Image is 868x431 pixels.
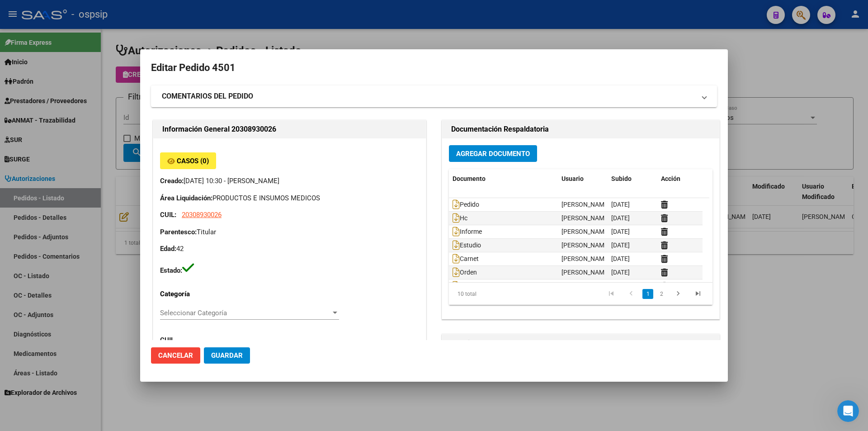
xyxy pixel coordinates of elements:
button: Agregar Documento [449,145,537,162]
span: [PERSON_NAME] [561,242,610,249]
a: go to previous page [623,289,640,299]
span: [PERSON_NAME] [561,228,610,235]
span: Hc [453,215,467,222]
datatable-header-cell: Usuario [558,169,608,189]
a: go to next page [670,289,687,299]
span: Seleccionar Categoría [160,309,331,317]
p: PRODUCTOS E INSUMOS MEDICOS [160,193,419,204]
a: 1 [642,289,653,299]
div: 10 total [449,283,500,305]
span: Estudio [453,242,481,249]
span: Usuario [561,175,584,182]
li: page 1 [641,286,655,302]
span: Orden [453,269,477,276]
span: [PERSON_NAME] [561,214,610,222]
span: Guardar [211,351,243,360]
span: Informe [453,228,482,236]
p: 42 [160,244,419,254]
h2: Documentación Respaldatoria [451,124,710,135]
span: Acción [661,175,680,182]
span: Carnet [453,256,479,263]
span: Casos (0) [177,157,209,165]
h2: Información General 20308930026 [162,124,417,135]
mat-expansion-panel-header: COMENTARIOS DEL PEDIDO [151,85,717,107]
iframe: Intercom live chat [837,400,859,422]
strong: Parentesco: [160,228,197,236]
span: Agregar Documento [456,150,530,158]
span: [DATE] [611,228,630,235]
p: Categoría [160,289,238,299]
button: Casos (0) [160,152,216,169]
h2: Seguidores [451,338,710,349]
a: go to last page [689,289,707,299]
datatable-header-cell: Subido [608,169,657,189]
strong: Creado: [160,177,184,185]
strong: Estado: [160,266,182,275]
span: [DATE] [611,242,630,249]
span: Cancelar [158,351,193,360]
span: [DATE] [611,201,630,208]
strong: CUIL: [160,211,176,219]
button: Cancelar [151,347,200,364]
datatable-header-cell: Documento [449,169,558,189]
a: 2 [656,289,667,299]
li: page 2 [655,286,668,302]
strong: Edad: [160,245,176,253]
span: 20308930026 [182,211,222,219]
strong: COMENTARIOS DEL PEDIDO [162,91,253,102]
a: go to first page [603,289,620,299]
button: Guardar [204,347,250,364]
span: [DATE] [611,214,630,222]
span: [PERSON_NAME] [561,255,610,262]
p: [DATE] 10:30 - [PERSON_NAME] [160,176,419,186]
span: [DATE] [611,255,630,262]
datatable-header-cell: Acción [657,169,703,189]
span: [PERSON_NAME] [561,269,610,276]
h2: Editar Pedido 4501 [151,59,717,76]
span: Pedido [453,201,479,208]
span: Subido [611,175,632,182]
span: Documento [453,175,486,182]
span: [PERSON_NAME] [561,201,610,208]
p: Titular [160,227,419,237]
p: CUIL [160,335,238,346]
strong: Área Liquidación: [160,194,212,202]
span: [DATE] [611,269,630,276]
